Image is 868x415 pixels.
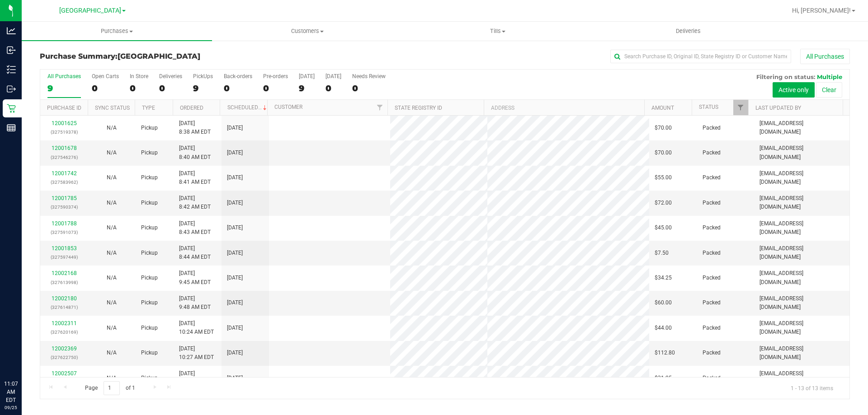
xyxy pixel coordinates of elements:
[817,73,842,80] span: Multiple
[179,269,211,286] span: [DATE] 9:45 AM EDT
[299,83,315,93] div: 9
[274,104,302,110] a: Customer
[141,199,158,207] span: Pickup
[227,298,243,307] span: [DATE]
[52,120,77,126] a: 12001625
[816,82,842,98] button: Clear
[141,173,158,182] span: Pickup
[325,83,341,93] div: 0
[756,73,815,80] span: Filtering on status:
[759,144,844,161] span: [EMAIL_ADDRESS][DOMAIN_NAME]
[703,173,721,182] span: Packed
[792,7,851,14] span: Hi, [PERSON_NAME]!
[107,324,117,332] button: N/A
[107,349,117,357] button: N/A
[141,149,158,157] span: Pickup
[212,27,402,35] span: Customers
[7,65,16,74] inline-svg: Inventory
[179,219,211,237] span: [DATE] 8:43 AM EDT
[59,7,121,14] span: [GEOGRAPHIC_DATA]
[142,105,155,111] a: Type
[141,249,158,257] span: Pickup
[52,320,77,326] a: 12002311
[484,100,644,116] th: Address
[7,123,16,132] inline-svg: Reports
[703,199,721,207] span: Packed
[227,104,269,111] a: Scheduled
[227,349,243,357] span: [DATE]
[179,144,211,161] span: [DATE] 8:40 AM EDT
[107,149,117,156] span: Not Applicable
[52,170,77,177] a: 12001742
[52,220,77,227] a: 12001788
[179,119,211,136] span: [DATE] 8:38 AM EDT
[655,324,672,332] span: $44.00
[46,203,82,211] p: (327590374)
[7,46,16,55] inline-svg: Inbound
[107,375,117,381] span: Not Applicable
[141,124,158,132] span: Pickup
[7,84,16,93] inline-svg: Outbound
[651,105,674,111] a: Amount
[352,73,386,79] div: Needs Review
[699,104,718,110] a: Status
[179,169,211,187] span: [DATE] 8:41 AM EDT
[703,274,721,282] span: Packed
[193,83,213,93] div: 9
[47,83,81,93] div: 9
[703,124,721,132] span: Packed
[655,173,672,182] span: $55.00
[107,299,117,306] span: Not Applicable
[179,369,214,387] span: [DATE] 10:48 AM EDT
[7,104,16,113] inline-svg: Retail
[224,73,252,79] div: Back-orders
[46,353,82,362] p: (327622750)
[95,105,130,111] a: Sync Status
[40,52,310,61] h3: Purchase Summary:
[107,224,117,232] button: N/A
[107,149,117,157] button: N/A
[227,173,243,182] span: [DATE]
[227,249,243,257] span: [DATE]
[180,105,203,111] a: Ordered
[655,249,669,257] span: $7.50
[610,50,791,63] input: Search Purchase ID, Original ID, State Registry ID or Customer Name...
[759,194,844,211] span: [EMAIL_ADDRESS][DOMAIN_NAME]
[118,52,200,61] span: [GEOGRAPHIC_DATA]
[655,199,672,207] span: $72.00
[9,343,36,370] iframe: Resource center
[395,105,442,111] a: State Registry ID
[47,105,81,111] a: Purchase ID
[52,295,77,302] a: 12002180
[107,374,117,382] button: N/A
[52,195,77,201] a: 12001785
[107,125,117,131] span: Not Applicable
[4,380,18,404] p: 11:07 AM EDT
[107,275,117,281] span: Not Applicable
[179,194,211,211] span: [DATE] 8:42 AM EDT
[46,153,82,162] p: (327546276)
[783,381,840,395] span: 1 - 13 of 13 items
[159,83,182,93] div: 0
[107,350,117,356] span: Not Applicable
[107,174,117,181] span: Not Applicable
[107,224,117,231] span: Not Applicable
[52,345,77,352] a: 12002369
[703,249,721,257] span: Packed
[759,269,844,286] span: [EMAIL_ADDRESS][DOMAIN_NAME]
[179,294,211,312] span: [DATE] 9:48 AM EDT
[7,26,16,35] inline-svg: Analytics
[46,228,82,237] p: (327591073)
[664,27,713,35] span: Deliveries
[227,224,243,232] span: [DATE]
[52,145,77,151] a: 12001678
[4,404,18,411] p: 09/25
[593,22,783,41] a: Deliveries
[655,149,672,157] span: $70.00
[22,27,212,35] span: Purchases
[703,298,721,307] span: Packed
[403,27,592,35] span: Tills
[46,303,82,312] p: (327614871)
[52,370,77,377] a: 12002507
[22,22,212,41] a: Purchases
